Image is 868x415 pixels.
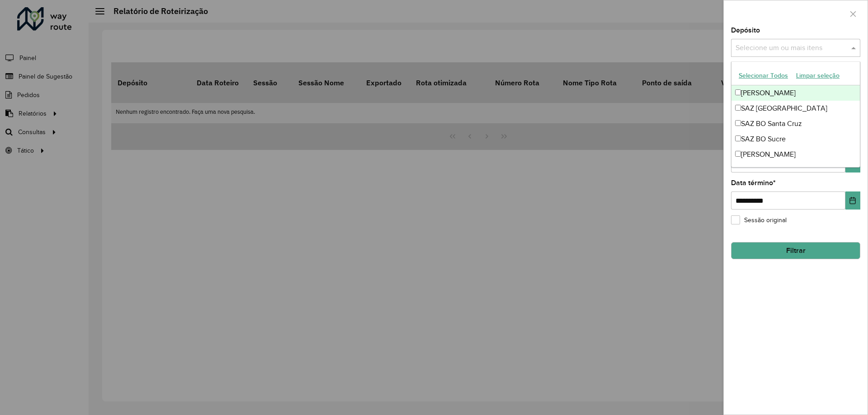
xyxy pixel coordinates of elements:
[731,177,776,188] label: Data término
[731,85,860,101] div: [PERSON_NAME]
[845,191,860,210] button: Choose Date
[731,116,860,131] div: SAZ BO Santa Cruz
[731,101,860,116] div: SAZ [GEOGRAPHIC_DATA]
[731,215,787,225] label: Sessão original
[731,25,760,36] label: Depósito
[731,131,860,147] div: SAZ BO Sucre
[731,61,860,168] ng-dropdown-panel: Options list
[731,147,860,162] div: [PERSON_NAME]
[731,242,860,259] button: Filtrar
[735,69,792,83] button: Selecionar Todos
[792,69,844,83] button: Limpar seleção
